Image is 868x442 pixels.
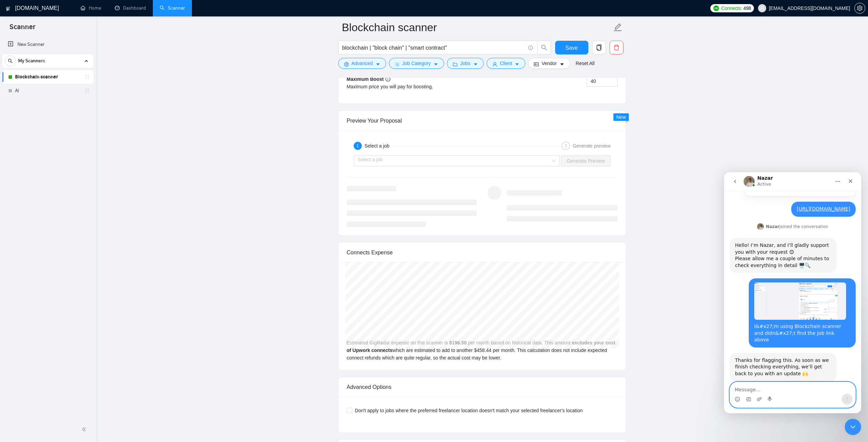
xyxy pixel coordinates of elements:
a: Reset All [576,60,595,67]
button: barsJob Categorycaret-down [389,58,444,69]
a: Blockchain scanner [15,70,80,84]
span: Advanced [352,60,373,67]
div: Maximum price you will pay for boosting. [347,83,482,90]
span: Job Category [402,60,431,67]
a: searchScanner [160,5,185,11]
a: dashboardDashboard [115,5,146,11]
span: Client [500,60,512,67]
a: homeHome [81,5,101,11]
button: userClientcaret-down [487,58,526,69]
a: setting [854,5,865,11]
span: New [616,114,626,120]
span: Vendor [541,60,557,67]
b: Maximum Boost [347,76,390,82]
button: Generate Preview [561,155,610,166]
span: My Scanners [18,54,45,68]
span: 1 [356,143,359,148]
button: setting [854,3,865,14]
div: Preview Your Proposal [347,111,618,130]
span: idcard [534,62,539,67]
span: caret-down [473,62,478,67]
span: Scanner [4,22,41,36]
span: copy [592,45,606,51]
button: settingAdvancedcaret-down [338,58,386,69]
button: idcardVendorcaret-down [528,58,570,69]
span: setting [855,5,865,11]
div: Select a job [365,142,394,150]
span: Jobs [460,60,470,67]
span: setting [344,62,349,67]
span: holder [84,74,90,80]
span: info-circle [386,77,390,81]
iframe: Intercom live chat [724,172,861,413]
span: Save [565,43,578,52]
button: copy [592,41,606,54]
span: info-circle [528,46,533,50]
div: Generate preview [573,142,611,150]
span: search [5,59,15,63]
input: Scanner name... [342,19,612,36]
div: Advanced Options [347,377,618,397]
span: holder [84,88,90,93]
img: upwork-logo.png [713,5,719,11]
b: excludes your cost of Upwork connects [347,340,615,353]
button: delete [610,41,623,54]
span: double-left [82,426,88,433]
span: 498 [743,4,751,12]
span: caret-down [376,62,380,67]
span: caret-down [560,62,564,67]
span: user [760,6,765,11]
span: caret-down [515,62,519,67]
div: Estimated GigRadar expense on this scanner is per month based on historical data. This amount whi... [339,262,626,370]
li: My Scanners [2,54,93,98]
button: Save [555,41,588,54]
span: delete [610,45,623,51]
span: caret-down [433,62,438,67]
a: AI [15,84,80,98]
span: edit [613,23,622,32]
span: folder [453,62,457,67]
iframe: Intercom live chat [845,419,861,435]
span: search [538,45,551,51]
span: user [492,62,497,67]
li: New Scanner [2,38,93,51]
div: Connects Expense [347,243,618,262]
input: Search Freelance Jobs... [342,43,525,52]
button: search [5,55,16,66]
img: logo [6,3,11,14]
button: folderJobscaret-down [447,58,484,69]
span: 2 [565,143,567,148]
button: search [537,41,551,54]
a: New Scanner [8,38,88,51]
span: Don't apply to jobs where the preferred freelancer location doesn't match your selected freelance... [352,407,586,414]
span: Connects: [721,4,742,12]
